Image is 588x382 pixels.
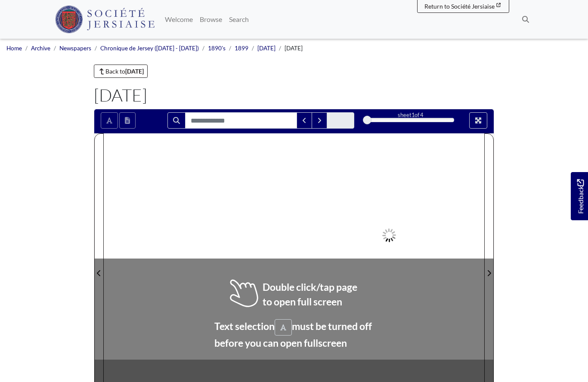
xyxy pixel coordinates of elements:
a: Back to[DATE] [94,65,148,78]
a: Home [6,45,22,52]
h1: [DATE] [94,85,494,105]
a: 1899 [235,45,248,52]
span: Return to Société Jersiaise [424,3,495,10]
div: sheet of 4 [367,111,454,119]
a: 1890's [208,45,226,52]
button: Toggle text selection (Alt+T) [101,112,118,129]
a: Would you like to provide feedback? [571,172,588,220]
a: Archive [31,45,50,52]
button: Next Match [312,112,327,129]
button: Previous Match [297,112,312,129]
a: Browse [196,11,226,28]
input: Search for [185,112,297,129]
a: Search [226,11,252,28]
a: Chronique de Jersey ([DATE] - [DATE]) [100,45,199,52]
img: Société Jersiaise [55,6,155,33]
button: Search [167,112,186,129]
span: 1 [412,111,415,118]
button: Full screen mode [469,112,487,129]
span: Feedback [575,179,585,214]
a: Société Jersiaise logo [55,3,155,35]
a: [DATE] [257,45,275,52]
span: [DATE] [285,45,303,52]
button: Open transcription window [119,112,136,129]
strong: [DATE] [125,68,144,75]
a: Welcome [161,11,196,28]
a: Newspapers [59,45,91,52]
